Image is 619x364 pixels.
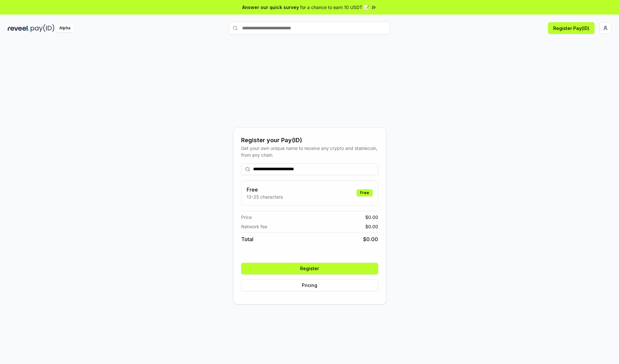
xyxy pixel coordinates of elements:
[241,214,252,221] span: Price
[247,193,283,200] p: 13-25 characters
[241,263,378,274] button: Register
[357,189,373,196] div: Free
[365,214,378,221] span: $ 0.00
[8,24,29,32] img: reveel_dark
[300,4,369,11] span: for a chance to earn 10 USDT 📝
[241,145,378,158] div: Get your own unique name to receive any crypto and stablecoin, from any chain
[31,24,54,32] img: pay_id
[241,235,253,243] span: Total
[548,22,594,34] button: Register Pay(ID)
[247,186,283,193] h3: Free
[363,235,378,243] span: $ 0.00
[241,280,378,291] button: Pricing
[241,136,378,145] div: Register your Pay(ID)
[241,223,267,230] span: Network fee
[365,223,378,230] span: $ 0.00
[56,24,74,32] div: Alpha
[242,4,299,11] span: Answer our quick survey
